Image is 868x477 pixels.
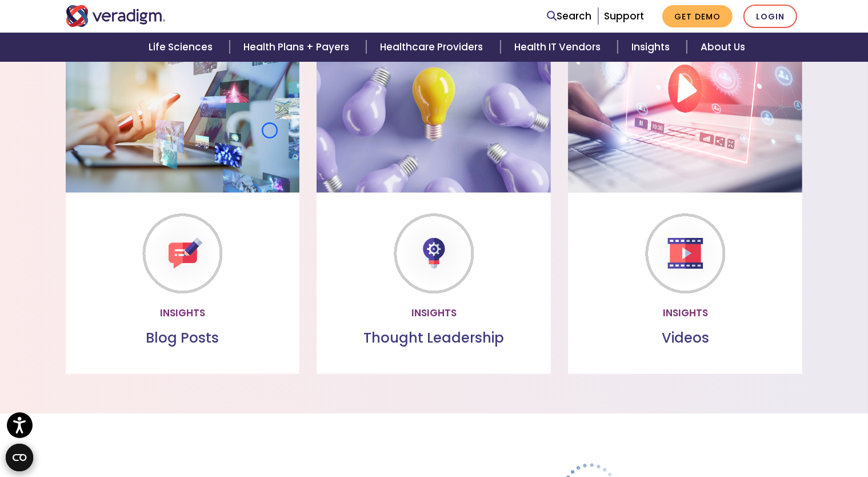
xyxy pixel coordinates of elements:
[618,33,687,62] a: Insights
[326,305,542,321] p: Insights
[743,5,797,28] a: Login
[366,33,500,62] a: Healthcare Providers
[577,305,793,321] p: Insights
[662,5,733,27] a: Get Demo
[135,33,230,62] a: Life Sciences
[75,330,291,347] h3: Blog Posts
[547,9,592,24] a: Search
[66,5,166,27] img: Veradigm logo
[577,330,793,347] h3: Videos
[501,33,618,62] a: Health IT Vendors
[687,33,759,62] a: About Us
[230,33,366,62] a: Health Plans + Payers
[604,9,644,23] a: Support
[6,444,33,471] button: Open CMP widget
[75,305,291,321] p: Insights
[326,330,542,347] h3: Thought Leadership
